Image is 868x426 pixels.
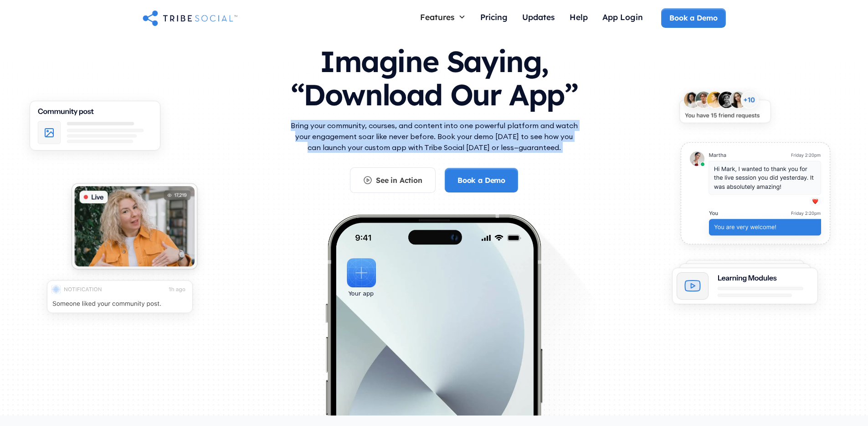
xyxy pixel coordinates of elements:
[349,289,374,299] div: Your app
[595,8,650,28] a: App Login
[143,9,237,27] a: home
[562,8,595,28] a: Help
[376,175,422,185] div: See in Action
[445,168,518,192] a: Book a Demo
[288,120,580,153] p: Bring your community, courses, and content into one powerful platform and watch your engagement s...
[660,253,830,320] img: An illustration of Learning Modules
[602,12,643,22] div: App Login
[35,271,205,328] img: An illustration of push notification
[515,8,562,28] a: Updates
[570,12,588,22] div: Help
[61,175,208,283] img: An illustration of Live video
[661,8,725,27] a: Book a Demo
[288,36,580,116] h1: Imagine Saying, “Download Our App”
[668,83,781,137] img: An illustration of New friends requests
[668,134,842,260] img: An illustration of chat
[473,8,515,28] a: Pricing
[350,167,436,193] a: See in Action
[480,12,508,22] div: Pricing
[17,92,173,166] img: An illustration of Community Feed
[420,12,455,22] div: Features
[522,12,555,22] div: Updates
[413,8,473,26] div: Features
